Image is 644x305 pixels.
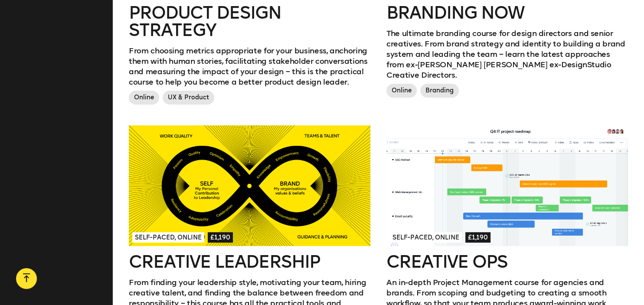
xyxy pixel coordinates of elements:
[386,84,417,98] span: Online
[132,232,204,243] span: Self-paced, Online
[465,232,490,243] span: £1,190
[129,253,370,270] h2: Creative Leadership
[129,91,159,105] span: Online
[386,4,628,21] h2: Branding Now
[386,28,628,80] p: The ultimate branding course for design directors and senior creatives. From brand strategy and i...
[129,46,370,87] p: From choosing metrics appropriate for your business, anchoring them with human stories, facilitat...
[129,4,370,39] h2: Product Design Strategy
[420,84,459,98] span: Branding
[163,91,214,105] span: UX & Product
[386,253,628,270] h2: Creative Ops
[208,232,233,243] span: £1,190
[390,232,462,243] span: Self-paced, Online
